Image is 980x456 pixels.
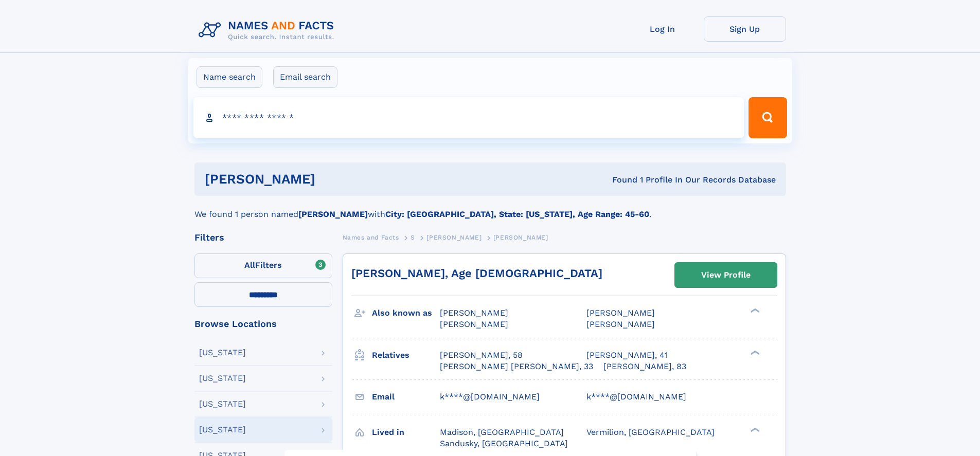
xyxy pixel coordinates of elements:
[244,260,255,270] span: All
[440,350,523,361] a: [PERSON_NAME], 58
[440,439,568,448] span: Sandusky, [GEOGRAPHIC_DATA]
[440,319,508,329] span: [PERSON_NAME]
[464,174,776,186] div: Found 1 Profile In Our Records Database
[194,319,332,329] div: Browse Locations
[426,231,482,244] a: [PERSON_NAME]
[372,346,440,364] h3: Relatives
[194,253,332,278] label: Filters
[411,234,415,241] span: S
[749,97,787,138] button: Search Button
[440,427,564,437] span: Madison, [GEOGRAPHIC_DATA]
[199,349,246,357] div: [US_STATE]
[586,319,655,329] span: [PERSON_NAME]
[586,427,715,437] span: Vermilion, [GEOGRAPHIC_DATA]
[199,400,246,408] div: [US_STATE]
[298,209,368,219] b: [PERSON_NAME]
[194,16,343,44] img: Logo Names and Facts
[199,426,246,434] div: [US_STATE]
[411,231,415,244] a: S
[385,209,649,219] b: City: [GEOGRAPHIC_DATA], State: [US_STATE], Age Range: 45-60
[351,267,602,280] a: [PERSON_NAME], Age [DEMOGRAPHIC_DATA]
[273,66,337,88] label: Email search
[372,388,440,406] h3: Email
[603,361,686,372] a: [PERSON_NAME], 83
[748,349,760,356] div: ❯
[199,374,246,382] div: [US_STATE]
[748,307,760,314] div: ❯
[701,263,751,287] div: View Profile
[621,16,704,42] a: Log In
[586,350,668,361] a: [PERSON_NAME], 41
[197,66,262,88] label: Name search
[493,234,548,241] span: [PERSON_NAME]
[748,426,760,433] div: ❯
[193,97,744,138] input: search input
[343,231,399,244] a: Names and Facts
[675,263,777,287] a: View Profile
[194,233,332,242] div: Filters
[205,173,464,186] h1: [PERSON_NAME]
[194,196,786,221] div: We found 1 person named with .
[426,234,482,241] span: [PERSON_NAME]
[440,361,593,372] a: [PERSON_NAME] [PERSON_NAME], 33
[586,308,655,318] span: [PERSON_NAME]
[372,304,440,322] h3: Also known as
[372,424,440,441] h3: Lived in
[440,308,508,318] span: [PERSON_NAME]
[704,16,786,42] a: Sign Up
